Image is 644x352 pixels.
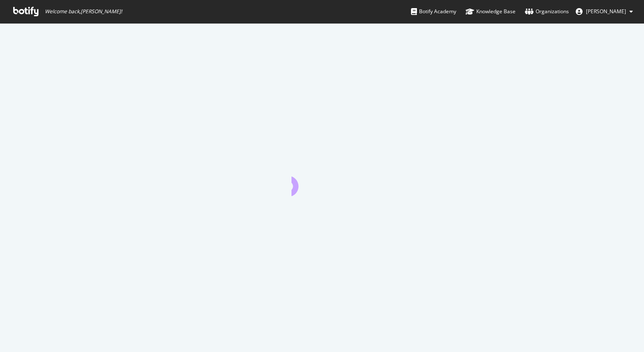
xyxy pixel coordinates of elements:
span: Nick Schurk [586,8,626,15]
div: Botify Academy [411,7,456,16]
div: animation [291,165,353,196]
button: [PERSON_NAME] [569,5,640,18]
div: Knowledge Base [466,7,516,16]
span: Welcome back, [PERSON_NAME] ! [45,8,122,15]
div: Organizations [525,7,569,16]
